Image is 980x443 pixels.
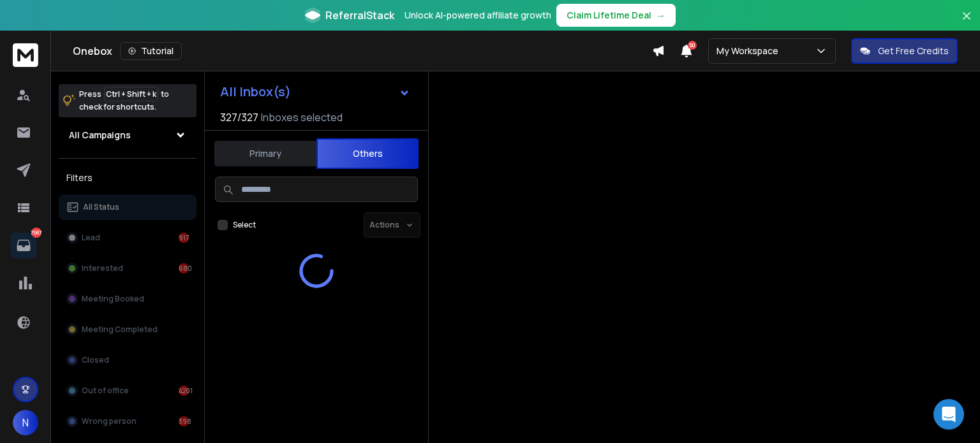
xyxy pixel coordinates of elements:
span: ReferralStack [325,8,394,23]
button: Get Free Credits [851,38,958,64]
a: 7587 [11,233,36,258]
h3: Inboxes selected [261,110,343,125]
span: 50 [688,41,697,50]
button: All Inbox(s) [210,79,420,105]
h1: All Campaigns [69,129,131,142]
p: 7587 [31,228,41,238]
h1: All Inbox(s) [220,85,291,98]
button: Primary [214,140,316,168]
label: Select [233,220,256,230]
p: Unlock AI-powered affiliate growth [405,9,551,22]
p: Get Free Credits [878,45,949,57]
span: Ctrl + Shift + k [104,87,158,101]
div: Open Intercom Messenger [933,399,964,430]
button: Others [316,138,419,169]
button: N [13,410,38,435]
button: Close banner [958,8,975,38]
button: Claim Lifetime Deal→ [556,4,676,27]
span: 327 / 327 [220,110,258,125]
h3: Filters [59,169,197,187]
div: Onebox [73,42,652,60]
button: Tutorial [120,42,182,60]
p: My Workspace [716,45,783,57]
p: Press to check for shortcuts. [79,88,169,113]
span: → [657,9,665,22]
button: All Campaigns [59,122,197,148]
